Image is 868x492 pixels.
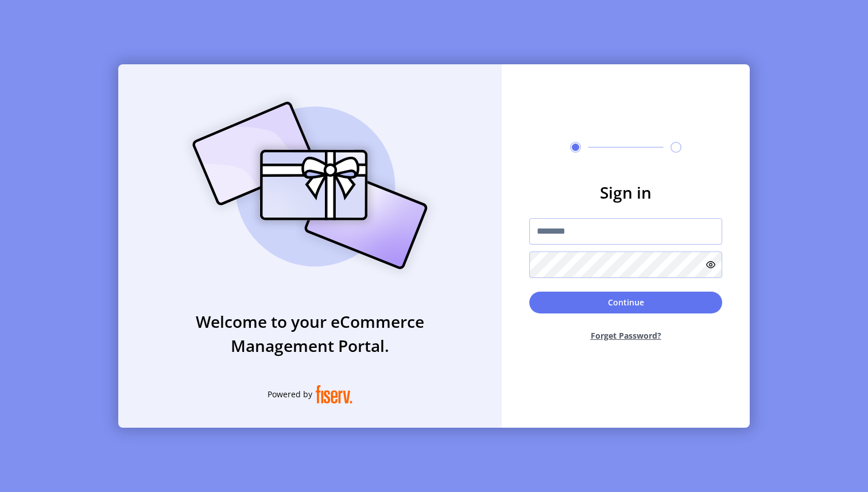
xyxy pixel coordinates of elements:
button: Continue [529,292,722,313]
span: Powered by [268,388,312,400]
h3: Welcome to your eCommerce Management Portal. [118,309,502,358]
img: card_Illustration.svg [175,89,445,282]
h3: Sign in [529,180,722,204]
button: Forget Password? [529,320,722,351]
